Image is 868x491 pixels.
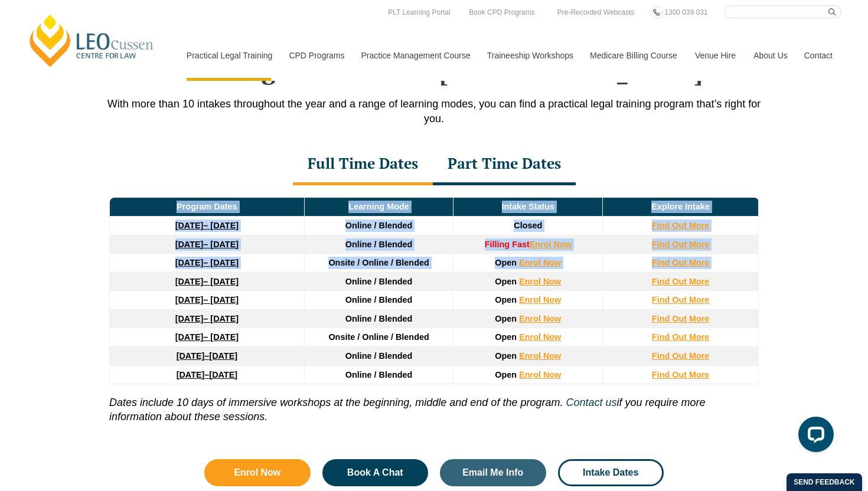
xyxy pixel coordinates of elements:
[440,459,546,486] a: Email Me Info
[478,30,581,81] a: Traineeship Workshops
[177,351,237,361] a: [DATE]–[DATE]
[328,258,429,267] span: Onsite / Online / Blended
[514,221,542,230] span: Closed
[433,144,576,185] div: Part Time Dates
[175,332,239,342] a: [DATE]– [DATE]
[110,198,305,217] td: Program Dates
[495,295,517,305] span: Open
[466,6,537,19] a: Book CPD Programs
[519,370,561,379] a: Enrol Now
[345,370,413,379] span: Online / Blended
[495,314,517,323] span: Open
[27,13,157,68] a: [PERSON_NAME] Centre for Law
[175,240,204,249] strong: [DATE]
[530,240,572,249] a: Enrol Now
[178,30,280,81] a: Practical Legal Training
[175,258,204,267] strong: [DATE]
[581,30,686,81] a: Medicare Billing Course
[652,332,710,342] a: Find Out More
[495,370,517,379] span: Open
[789,412,838,461] iframe: LiveChat chat widget
[97,97,771,126] p: With more than 10 intakes throughout the year and a range of learning modes, you can find a pract...
[345,314,413,323] span: Online / Blended
[519,295,561,305] a: Enrol Now
[345,351,413,361] span: Online / Blended
[652,295,710,305] a: Find Out More
[652,240,710,249] a: Find Out More
[519,277,561,286] a: Enrol Now
[652,370,710,379] a: Find Out More
[745,30,795,81] a: About Us
[175,295,239,305] a: [DATE]– [DATE]
[462,468,523,477] span: Email Me Info
[495,332,517,342] span: Open
[661,6,710,19] a: 1300 039 031
[175,314,239,323] a: [DATE]– [DATE]
[177,370,237,379] a: [DATE]–[DATE]
[519,332,561,342] a: Enrol Now
[495,258,517,267] span: Open
[583,468,638,477] span: Intake Dates
[177,370,205,379] strong: [DATE]
[347,468,403,477] span: Book A Chat
[345,221,413,230] span: Online / Blended
[495,277,517,286] span: Open
[385,6,453,19] a: PLT Learning Portal
[175,314,204,323] strong: [DATE]
[209,351,237,361] span: [DATE]
[603,198,759,217] td: Explore Intake
[97,55,771,85] h2: PLT Program Dates in [GEOGRAPHIC_DATA]
[328,332,429,342] span: Onsite / Online / Blended
[175,332,204,342] strong: [DATE]
[795,30,841,81] a: Contact
[345,240,413,249] span: Online / Blended
[175,221,239,230] a: [DATE]– [DATE]
[495,351,517,361] span: Open
[234,468,280,477] span: Enrol Now
[204,459,311,486] a: Enrol Now
[175,258,239,267] a: [DATE]– [DATE]
[175,277,239,286] a: [DATE]– [DATE]
[109,384,759,424] p: if you require more information about these sessions.
[453,198,603,217] td: Intake Status
[280,30,352,81] a: CPD Programs
[485,240,530,249] strong: Filling Fast
[652,314,710,323] a: Find Out More
[175,221,204,230] strong: [DATE]
[322,459,429,486] a: Book A Chat
[519,314,561,323] a: Enrol Now
[175,277,204,286] strong: [DATE]
[686,30,745,81] a: Venue Hire
[209,370,237,379] span: [DATE]
[293,144,433,185] div: Full Time Dates
[304,198,453,217] td: Learning Mode
[519,258,561,267] a: Enrol Now
[353,30,478,81] a: Practice Management Course
[345,295,413,305] span: Online / Blended
[652,258,710,267] a: Find Out More
[566,397,616,408] a: Contact us
[664,8,707,17] span: 1300 039 031
[175,295,204,305] strong: [DATE]
[177,351,205,361] strong: [DATE]
[652,221,710,230] a: Find Out More
[175,240,239,249] a: [DATE]– [DATE]
[652,277,710,286] a: Find Out More
[345,277,413,286] span: Online / Blended
[109,397,563,408] i: Dates include 10 days of immersive workshops at the beginning, middle and end of the program.
[554,6,638,19] a: Pre-Recorded Webcasts
[519,351,561,361] a: Enrol Now
[558,459,664,486] a: Intake Dates
[652,351,710,361] a: Find Out More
